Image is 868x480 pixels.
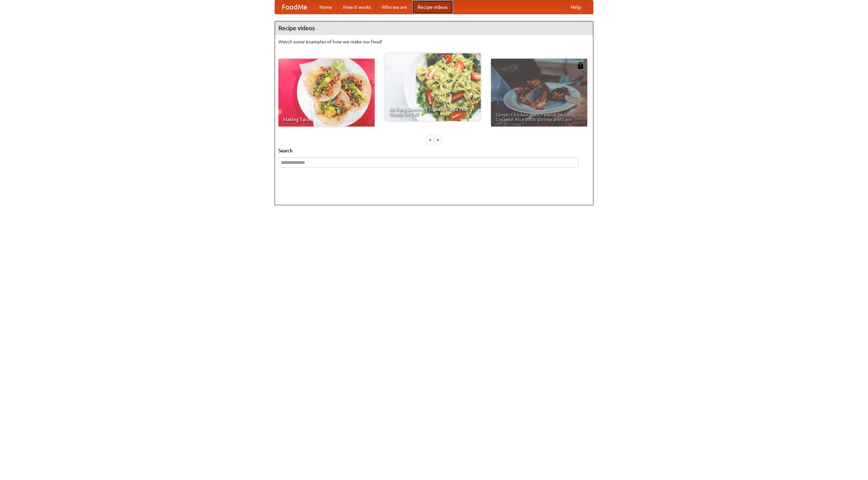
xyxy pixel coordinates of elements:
p: Watch some examples of how we make our food! [278,38,590,45]
a: Making Tacos [278,59,375,127]
a: Who we are [376,0,412,14]
div: » [435,135,441,144]
div: « [427,135,433,144]
a: Help [565,0,586,14]
h4: Recipe videos [275,21,593,35]
a: Recipe videos [412,0,453,14]
h5: Search [278,147,590,154]
a: Home [314,0,338,14]
span: An Easy, Summery Tomato Pasta That's Ready for Fall [389,107,476,116]
a: How it works [338,0,376,14]
span: Making Tacos [283,117,370,122]
a: FoodMe [275,0,314,14]
a: An Easy, Summery Tomato Pasta That's Ready for Fall [384,53,481,121]
img: 483408.png [577,62,584,69]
